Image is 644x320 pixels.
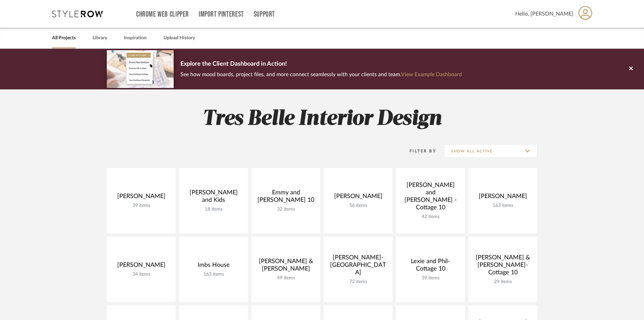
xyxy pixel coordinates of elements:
div: [PERSON_NAME] & [PERSON_NAME]-Cottage 10 [474,254,532,279]
a: Chrome Web Clipper [136,12,189,17]
img: d5d033c5-7b12-40c2-a960-1ecee1989c38.png [107,50,174,88]
div: [PERSON_NAME] & [PERSON_NAME] [257,258,315,275]
div: Imbs House [184,261,243,272]
div: 18 items [184,207,243,212]
div: [PERSON_NAME] and Kids [184,189,243,207]
a: Library [93,34,107,43]
div: Emmy and [PERSON_NAME] 10 [257,189,315,207]
div: 29 items [474,279,532,285]
div: 163 items [474,203,532,209]
div: 42 items [401,214,460,220]
div: [PERSON_NAME] [112,261,170,272]
a: Upload History [164,34,195,43]
div: 56 items [329,203,387,209]
a: View Example Dashboard [401,72,462,77]
a: Inspiration [124,34,147,43]
div: 39 items [112,203,170,209]
div: 34 items [112,272,170,277]
div: 32 items [257,207,315,212]
div: 72 items [329,279,387,285]
a: All Projects [52,34,76,43]
h2: Tres Belle Interior Design [79,106,565,132]
span: Hello, [PERSON_NAME] [515,10,573,18]
div: 163 items [184,272,243,277]
a: Import Pinterest [199,12,244,17]
div: [PERSON_NAME] [329,193,387,203]
p: Explore the Client Dashboard in Action! [180,59,462,70]
div: Lexie and Phil-Cottage 10 [401,258,460,275]
div: [PERSON_NAME]- [GEOGRAPHIC_DATA] [329,254,387,279]
div: [PERSON_NAME] and [PERSON_NAME] -Cottage 10 [401,182,460,214]
div: 49 items [257,275,315,281]
div: [PERSON_NAME] [474,193,532,203]
div: 39 items [401,275,460,281]
div: [PERSON_NAME] [112,193,170,203]
a: Support [254,12,275,17]
p: See how mood boards, project files, and more connect seamlessly with your clients and team. [180,70,462,79]
div: Filter By [401,148,436,154]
